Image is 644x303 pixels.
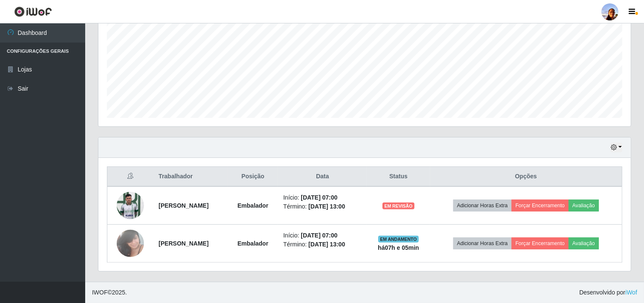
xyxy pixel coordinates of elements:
[453,237,512,249] button: Adicionar Horas Extra
[278,167,367,187] th: Data
[308,203,345,210] time: [DATE] 13:00
[569,200,599,212] button: Avaliação
[238,240,268,247] strong: Embalador
[228,167,279,187] th: Posição
[283,231,362,240] li: Início:
[512,200,569,212] button: Forçar Encerramento
[569,237,599,249] button: Avaliação
[92,289,108,296] span: IWOF
[382,203,414,209] span: EM REVISÃO
[367,167,430,187] th: Status
[153,167,227,187] th: Trabalhador
[158,202,208,209] strong: [PERSON_NAME]
[238,202,268,209] strong: Embalador
[430,167,622,187] th: Opções
[301,194,337,201] time: [DATE] 07:00
[92,288,127,297] span: © 2025 .
[158,240,208,247] strong: [PERSON_NAME]
[625,289,637,296] a: iWof
[117,225,144,261] img: 1706050148347.jpeg
[301,232,337,239] time: [DATE] 07:00
[579,288,637,297] span: Desenvolvido por
[308,241,345,248] time: [DATE] 13:00
[378,236,419,243] span: EM ANDAMENTO
[283,202,362,211] li: Término:
[378,244,419,251] strong: há 07 h e 05 min
[512,237,569,249] button: Forçar Encerramento
[14,6,52,17] img: CoreUI Logo
[283,193,362,202] li: Início:
[117,187,144,223] img: 1698057093105.jpeg
[283,240,362,249] li: Término:
[453,200,512,212] button: Adicionar Horas Extra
